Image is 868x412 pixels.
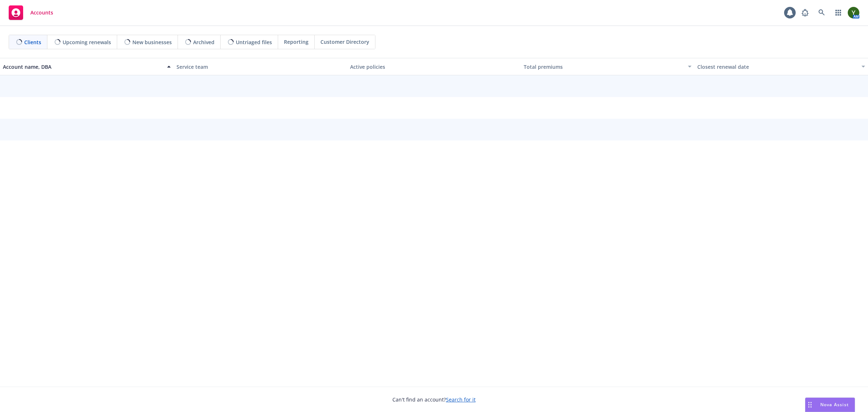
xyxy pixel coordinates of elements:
div: Closest renewal date [697,63,857,71]
a: Search [814,5,829,20]
button: Total premiums [521,58,694,75]
a: Report a Bug [798,5,812,20]
img: photo [848,7,859,18]
a: Search for it [446,396,476,403]
div: Account name, DBA [3,63,163,71]
span: Reporting [284,38,309,46]
span: Customer Directory [320,38,369,46]
span: Archived [193,38,214,46]
button: Active policies [347,58,521,75]
span: Clients [24,38,41,46]
span: Upcoming renewals [63,38,111,46]
span: New businesses [132,38,172,46]
a: Switch app [831,5,846,20]
span: Untriaged files [236,38,272,46]
div: Total premiums [524,63,684,71]
button: Closest renewal date [694,58,868,75]
div: Active policies [350,63,518,71]
span: Accounts [30,10,53,16]
span: Can't find an account? [392,396,476,403]
button: Nova Assist [805,398,855,412]
a: Accounts [6,3,56,23]
div: Drag to move [805,398,814,412]
button: Service team [174,58,347,75]
span: Nova Assist [820,402,849,408]
div: Service team [176,63,344,71]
